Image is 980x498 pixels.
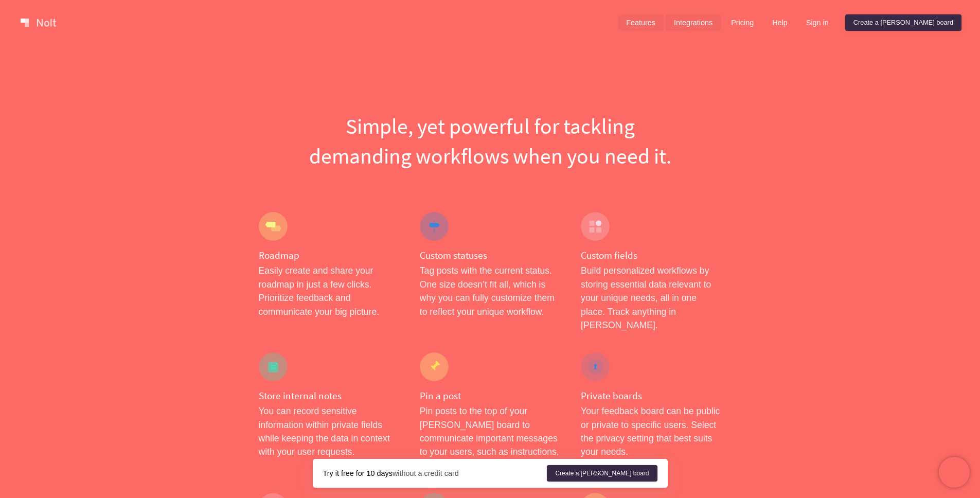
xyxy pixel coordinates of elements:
[323,468,547,478] div: without a credit card
[764,14,796,31] a: Help
[581,249,721,262] h4: Custom fields
[259,404,399,459] p: You can record sensitive information within private fields while keeping the data in context with...
[798,14,837,31] a: Sign in
[666,14,721,31] a: Integrations
[581,404,721,459] p: Your feedback board can be public or private to specific users. Select the privacy setting that b...
[547,465,657,482] a: Create a [PERSON_NAME] board
[259,111,722,171] h1: Simple, yet powerful for tackling demanding workflows when you need it.
[723,14,762,31] a: Pricing
[259,264,399,318] p: Easily create and share your roadmap in just a few clicks. Prioritize feedback and communicate yo...
[845,14,961,31] a: Create a [PERSON_NAME] board
[581,389,721,402] h4: Private boards
[259,389,399,402] h4: Store internal notes
[420,404,560,472] p: Pin posts to the top of your [PERSON_NAME] board to communicate important messages to your users,...
[420,249,560,262] h4: Custom statuses
[259,249,399,262] h4: Roadmap
[323,469,393,477] strong: Try it free for 10 days
[420,389,560,402] h4: Pin a post
[618,14,664,31] a: Features
[581,264,721,332] p: Build personalized workflows by storing essential data relevant to your unique needs, all in one ...
[420,264,560,318] p: Tag posts with the current status. One size doesn’t fit all, which is why you can fully customize...
[939,457,970,488] iframe: Chatra live chat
